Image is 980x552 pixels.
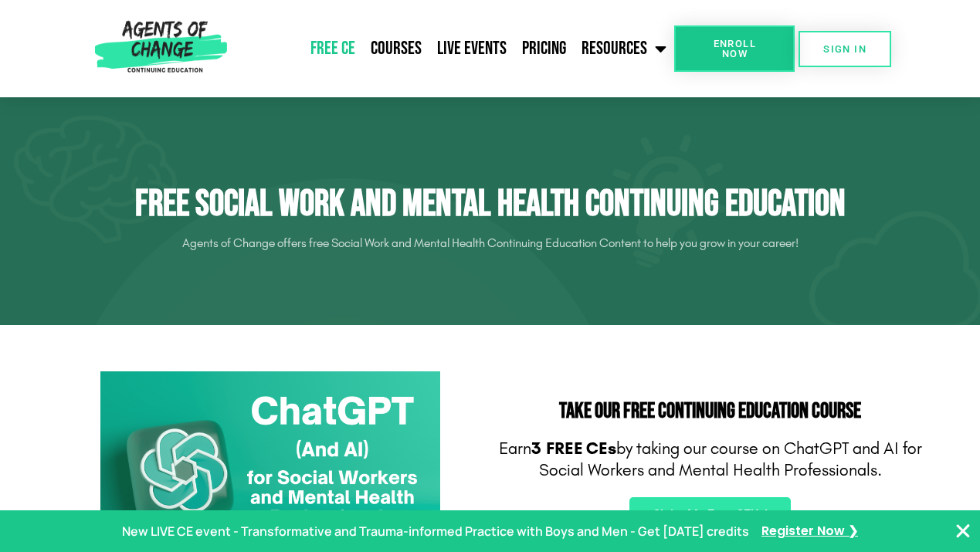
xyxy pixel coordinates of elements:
a: Register Now ❯ [761,520,858,543]
b: 3 FREE CEs [531,439,616,459]
button: Close Banner [954,522,972,540]
span: Claim My Free CEUs! [653,509,768,521]
a: Courses [363,29,429,68]
p: Agents of Change offers free Social Work and Mental Health Continuing Education Content to help y... [58,231,923,256]
a: Pricing [514,29,574,68]
p: New LIVE CE event - Transformative and Trauma-informed Practice with Boys and Men - Get [DATE] cr... [122,520,749,543]
nav: Menu [233,29,674,68]
span: Enroll Now [699,39,770,59]
a: Enroll Now [674,25,795,72]
a: Free CE [303,29,363,68]
h2: Take Our FREE Continuing Education Course [498,401,923,422]
a: Live Events [429,29,514,68]
p: Earn by taking our course on ChatGPT and AI for Social Workers and Mental Health Professionals. [498,438,923,482]
a: Resources [574,29,674,68]
a: SIGN IN [799,31,891,67]
a: Claim My Free CEUs! [629,497,791,533]
span: SIGN IN [823,44,866,54]
h1: Free Social Work and Mental Health Continuing Education [58,182,923,227]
